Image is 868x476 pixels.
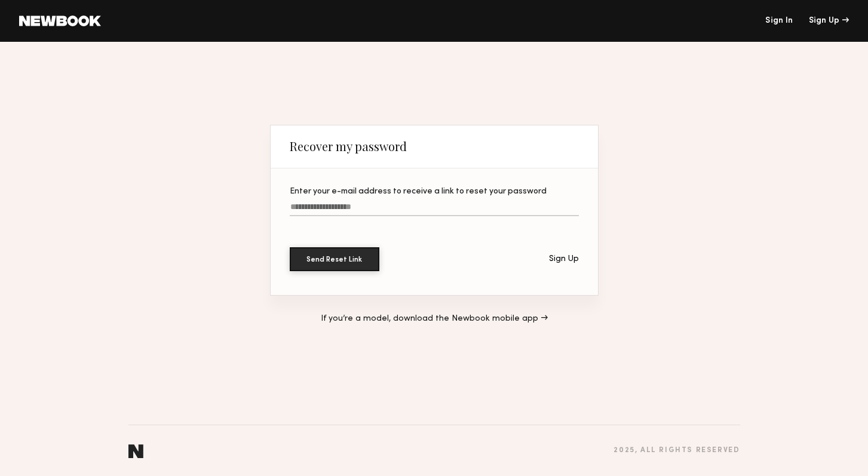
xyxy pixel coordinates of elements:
[290,202,579,216] input: Enter your e-mail address to receive a link to reset your password
[614,447,740,454] div: 2025 , all rights reserved
[290,247,379,271] button: Send Reset Link
[765,17,793,25] a: Sign In
[290,188,579,196] div: Enter your e-mail address to receive a link to reset your password
[321,315,548,323] a: If you’re a model, download the Newbook mobile app →
[290,139,407,153] div: Recover my password
[809,17,849,25] div: Sign Up
[549,255,579,263] div: Sign Up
